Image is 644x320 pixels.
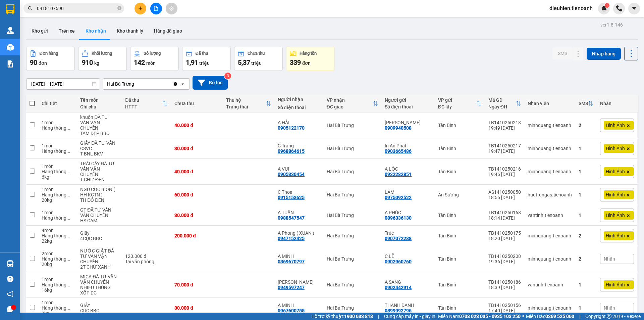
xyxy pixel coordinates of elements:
div: ver 1.8.146 [600,21,623,29]
span: Miền Bắc [526,313,574,320]
div: 30.000 đ [174,146,219,151]
button: Hàng đã giao [149,23,187,39]
div: Chi tiết [42,101,73,106]
span: triệu [199,60,210,66]
div: Hàng thông thường [42,125,73,131]
button: Kho thanh lý [111,23,149,39]
button: Kho nhận [80,23,111,39]
button: Khối lượng910kg [78,47,127,71]
span: kg [94,60,99,66]
div: Hai Bà Trưng [327,256,378,262]
div: minhquang.tienoanh [528,169,572,174]
span: đơn [39,60,47,66]
button: Hàng tồn339đơn [286,47,335,71]
span: Hình Ảnh [606,192,625,198]
div: Hàng thông thường [42,282,73,287]
span: | [579,313,580,320]
div: A VUI [278,166,320,172]
button: file-add [150,3,162,14]
span: plus [138,6,143,11]
div: 0915153625 [278,195,305,200]
div: 18:20 [DATE] [488,236,521,241]
div: QUANG ĐẠT [385,120,431,125]
div: HS CAM [80,218,118,223]
img: warehouse-icon [7,27,14,34]
div: Hai Bà Trưng [327,233,378,238]
div: TẤM DẸP BBC [80,131,118,136]
span: copyright [607,314,611,319]
div: 0949597247 [278,285,305,290]
div: Hai Bà Trưng [327,146,378,151]
div: THÀNH DANH [385,303,431,308]
div: A LỘC [385,166,431,172]
div: Số điện thoại [385,104,431,109]
div: Hàng thông thường [42,192,73,197]
span: ... [66,282,70,287]
th: Toggle SortBy [435,95,485,112]
button: Kho gửi [26,23,53,39]
img: solution-icon [7,60,14,67]
div: Số lượng [144,51,161,56]
button: caret-down [628,3,640,14]
span: question-circle [7,276,13,282]
div: 16 kg [42,287,73,293]
button: Chưa thu5,37 triệu [234,47,283,71]
div: Hai Bà Trưng [327,305,378,311]
span: 90 [30,58,37,66]
div: 17:40 [DATE] [488,308,521,313]
div: TB1410250175 [488,230,521,236]
span: dieuhien.tienoanh [544,4,598,12]
span: Cung cấp máy in - giấy in: [384,313,436,320]
div: Tân Bình [438,123,482,128]
div: 1 món [42,187,73,192]
button: Trên xe [53,23,80,39]
div: 0905330454 [278,172,305,177]
div: Hàng thông thường [42,233,73,238]
div: 0967600755 [278,308,305,313]
div: 1 [579,213,593,218]
div: VP nhận [327,97,373,103]
div: 0947152425 [278,236,305,241]
input: Selected Hai Bà Trưng . [135,81,136,87]
div: C Trang [278,143,320,148]
div: A PHÚC [385,210,431,215]
div: C Thoa [278,189,320,195]
div: 1 [579,282,593,287]
sup: 1 [605,3,609,8]
div: TB1410250156 [488,303,521,308]
span: aim [169,6,174,11]
span: 1,91 [186,58,198,66]
div: 1 [579,305,593,311]
button: Đã thu1,91 triệu [182,47,231,71]
div: 20 kg [42,262,73,267]
div: A Phong ( XUAN ) [278,230,320,236]
div: 0907072288 [385,236,412,241]
div: Nhãn [600,101,634,106]
span: đơn [302,60,311,66]
div: Ghi chú [80,104,118,109]
div: vantinh.tienoanh [528,213,572,218]
div: 20 kg [42,197,73,203]
div: TH ĐỎ ĐEN [80,197,118,203]
button: plus [135,3,146,14]
div: Hai Bà Trưng [327,192,378,197]
div: 200.000 đ [174,233,219,238]
div: AS1410250050 [488,189,521,195]
div: 1 món [42,164,73,169]
div: A MINH [278,303,320,308]
div: Hàng thông thường [42,256,73,262]
div: Nhân viên [528,101,572,106]
div: Đã thu [125,97,162,103]
div: 0975092522 [385,195,412,200]
span: Hình Ảnh [606,233,625,239]
div: A SANG [385,279,431,285]
div: An Sương [438,192,482,197]
img: phone-icon [616,5,622,11]
div: 30.000 đ [174,213,219,218]
div: GIẤY [80,303,118,308]
div: 0896336130 [385,215,412,221]
div: 0902960760 [385,259,412,264]
span: caret-down [631,5,637,11]
div: 0905122170 [278,125,305,131]
div: 2 [579,256,593,262]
